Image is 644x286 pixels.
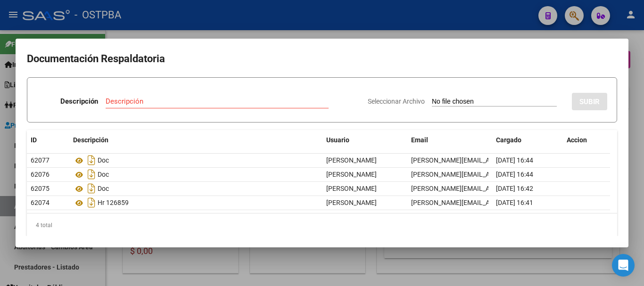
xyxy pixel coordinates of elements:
[73,167,319,182] div: Doc
[496,171,533,178] span: [DATE] 16:44
[411,199,617,206] span: [PERSON_NAME][EMAIL_ADDRESS][PERSON_NAME][DOMAIN_NAME]
[69,130,322,150] datatable-header-cell: Descripción
[27,130,69,150] datatable-header-cell: ID
[85,181,98,196] i: Descargar documento
[322,130,407,150] datatable-header-cell: Usuario
[31,185,50,192] span: 62075
[73,195,319,210] div: Hr 126859
[27,50,617,68] h2: Documentación Respaldatoria
[579,98,600,106] span: SUBIR
[496,136,521,144] span: Cargado
[73,136,108,144] span: Descripción
[73,153,319,168] div: Doc
[411,171,617,178] span: [PERSON_NAME][EMAIL_ADDRESS][PERSON_NAME][DOMAIN_NAME]
[411,156,617,164] span: [PERSON_NAME][EMAIL_ADDRESS][PERSON_NAME][DOMAIN_NAME]
[27,213,617,237] div: 4 total
[31,136,37,144] span: ID
[31,199,50,206] span: 62074
[73,181,319,196] div: Doc
[492,130,563,150] datatable-header-cell: Cargado
[563,130,610,150] datatable-header-cell: Accion
[567,136,587,144] span: Accion
[326,171,377,178] span: [PERSON_NAME]
[60,96,98,107] p: Descripción
[31,156,50,164] span: 62077
[496,156,533,164] span: [DATE] 16:44
[407,130,492,150] datatable-header-cell: Email
[326,136,349,144] span: Usuario
[411,185,617,192] span: [PERSON_NAME][EMAIL_ADDRESS][PERSON_NAME][DOMAIN_NAME]
[326,199,377,206] span: [PERSON_NAME]
[85,153,98,168] i: Descargar documento
[572,93,607,110] button: SUBIR
[368,98,425,105] span: Seleccionar Archivo
[85,195,98,210] i: Descargar documento
[31,171,50,178] span: 62076
[326,156,377,164] span: [PERSON_NAME]
[496,199,533,206] span: [DATE] 16:41
[85,167,98,182] i: Descargar documento
[411,136,428,144] span: Email
[612,254,635,277] div: Open Intercom Messenger
[326,185,377,192] span: [PERSON_NAME]
[496,185,533,192] span: [DATE] 16:42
